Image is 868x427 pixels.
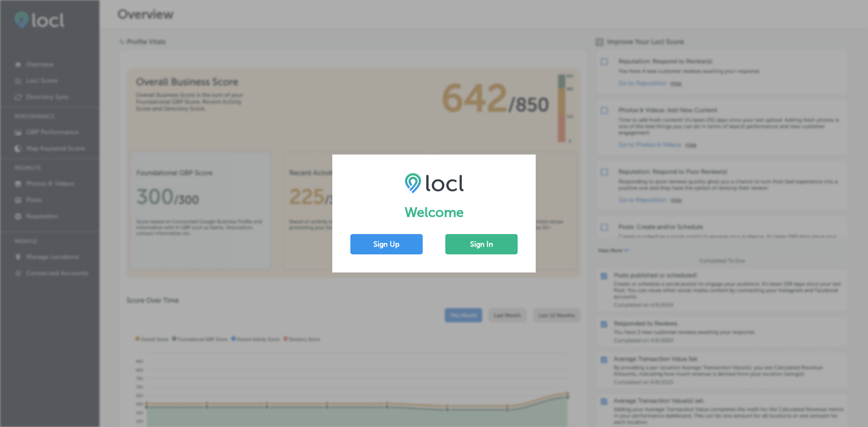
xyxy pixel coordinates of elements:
[350,234,423,254] button: Sign Up
[445,234,518,254] button: Sign In
[350,204,518,221] h1: Welcome
[405,173,464,193] img: LOCL logo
